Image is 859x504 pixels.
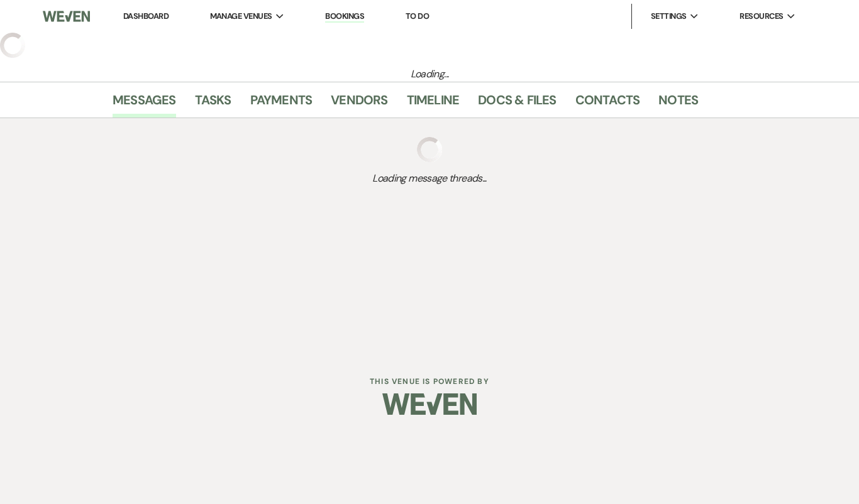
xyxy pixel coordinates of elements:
[478,90,556,118] a: Docs & Files
[658,90,698,118] a: Notes
[651,10,687,23] span: Settings
[113,171,746,186] span: Loading message threads...
[407,90,460,118] a: Timeline
[195,90,231,118] a: Tasks
[123,11,169,21] a: Dashboard
[43,3,90,30] img: Weven Logo
[740,10,783,23] span: Resources
[331,90,387,118] a: Vendors
[417,137,442,162] img: loading spinner
[113,90,176,118] a: Messages
[575,90,640,118] a: Contacts
[406,11,429,21] a: To Do
[382,382,477,426] img: Weven Logo
[210,10,272,23] span: Manage Venues
[325,11,364,23] a: Bookings
[250,90,313,118] a: Payments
